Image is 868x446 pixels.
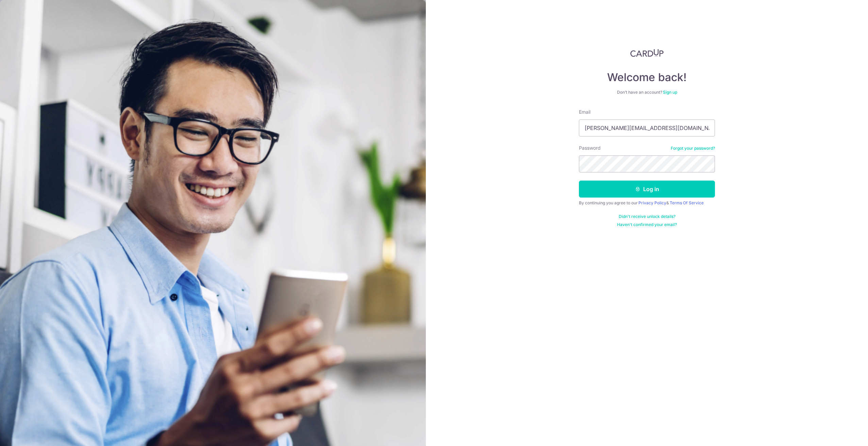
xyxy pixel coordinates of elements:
[670,200,704,205] a: Terms Of Service
[579,90,715,95] div: Don’t have an account?
[579,200,715,206] div: By continuing you agree to our &
[630,49,664,57] img: CardUp Logo
[671,146,715,151] a: Forgot your password?
[579,109,590,115] label: Email
[638,200,666,205] a: Privacy Policy
[579,71,715,84] h4: Welcome back!
[579,145,601,151] label: Password
[619,214,675,219] a: Didn't receive unlock details?
[579,119,715,136] input: Enter your Email
[617,222,677,227] a: Haven't confirmed your email?
[579,181,715,198] button: Log in
[663,90,677,95] a: Sign up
